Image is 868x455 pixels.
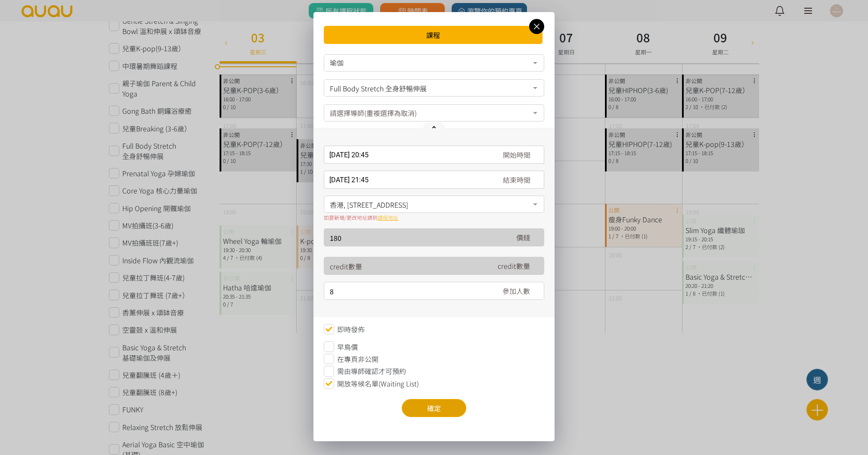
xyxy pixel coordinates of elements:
[498,261,530,271] div: credit數量
[503,150,530,160] span: 開始時間
[324,214,544,221] div: 如要新增/更改地址請到
[330,282,486,300] input: 參加人數
[330,82,538,93] span: Full Body Stretch 全身舒暢伸展
[516,232,530,243] div: 價錢
[337,366,406,376] span: 需由導師確認才可預約
[330,257,486,275] input: credit數量
[502,286,530,296] div: 參加人數
[324,26,542,44] button: 課程
[324,171,544,189] input: 結束時間
[337,342,358,352] span: 早鳥價
[330,107,417,118] span: 請選擇導師(重複選擇為取消)
[402,399,466,417] button: 確定
[324,146,544,164] input: 開始時間
[378,214,398,221] a: 課程地址
[330,58,344,67] span: 瑜伽
[337,354,378,364] span: 在專頁非公開
[337,324,365,334] span: 即時發佈
[330,198,538,209] span: 香港, [STREET_ADDRESS]
[330,229,486,247] input: 價錢
[337,378,419,389] span: 開放等候名單(Waiting List)
[503,175,530,185] span: 結束時間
